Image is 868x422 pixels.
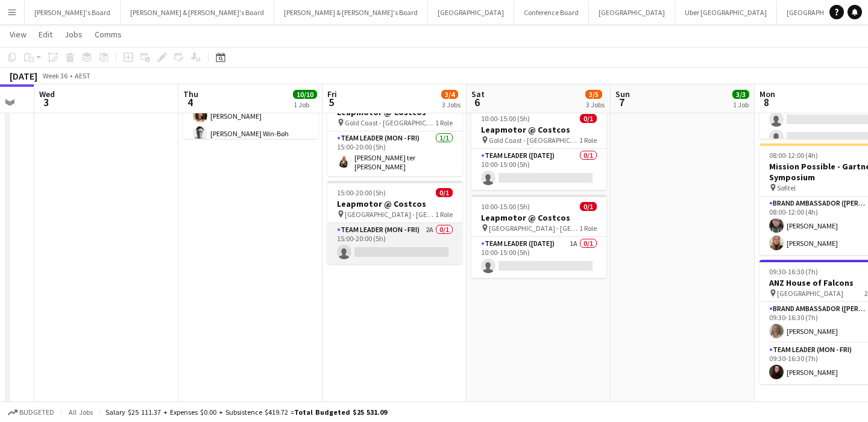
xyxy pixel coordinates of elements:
[586,100,605,109] div: 3 Jobs
[294,408,387,417] span: Total Budgeted $25 531.09
[732,90,749,99] span: 3/3
[471,89,485,99] span: Sat
[6,406,56,419] button: Budgeted
[614,95,630,109] span: 7
[436,188,453,197] span: 0/1
[471,149,606,190] app-card-role: Team Leader ([DATE])0/110:00-15:00 (5h)
[39,29,52,40] span: Edit
[10,70,37,82] div: [DATE]
[294,100,316,109] div: 1 Job
[758,95,775,109] span: 8
[481,202,530,211] span: 10:00-15:00 (5h)
[327,131,462,176] app-card-role: Team Leader (Mon - Fri)1/115:00-20:00 (5h)[PERSON_NAME] ter [PERSON_NAME]
[471,195,606,278] app-job-card: 10:00-15:00 (5h)0/1Leapmotor @ Costcos [GEOGRAPHIC_DATA] - [GEOGRAPHIC_DATA]1 RoleTeam Leader ([D...
[579,136,597,145] span: 1 Role
[181,95,198,109] span: 4
[489,136,579,145] span: Gold Coast - [GEOGRAPHIC_DATA]
[428,1,514,24] button: [GEOGRAPHIC_DATA]
[121,1,274,24] button: [PERSON_NAME] & [PERSON_NAME]'s Board
[105,408,387,417] div: Salary $25 111.37 + Expenses $0.00 + Subsistence $419.72 =
[66,408,95,417] span: All jobs
[75,71,90,80] div: AEST
[441,90,458,99] span: 3/4
[580,114,597,123] span: 0/1
[39,89,55,99] span: Wed
[10,29,27,40] span: View
[759,89,775,99] span: Mon
[777,183,796,192] span: Sofitel
[471,107,606,190] app-job-card: 10:00-15:00 (5h)0/1Leapmotor @ Costcos Gold Coast - [GEOGRAPHIC_DATA]1 RoleTeam Leader ([DATE])0/...
[777,289,843,298] span: [GEOGRAPHIC_DATA]
[95,29,122,40] span: Comms
[327,89,462,176] app-job-card: 15:00-20:00 (5h)1/1Leapmotor @ Costcos Gold Coast - [GEOGRAPHIC_DATA]1 RoleTeam Leader (Mon - Fri...
[471,212,606,223] h3: Leapmotor @ Costcos
[580,202,597,211] span: 0/1
[435,118,453,127] span: 1 Role
[471,237,606,278] app-card-role: Team Leader ([DATE])1A0/110:00-15:00 (5h)
[274,1,428,24] button: [PERSON_NAME] & [PERSON_NAME]'s Board
[25,1,121,24] button: [PERSON_NAME]'s Board
[675,1,777,24] button: Uber [GEOGRAPHIC_DATA]
[327,198,462,209] h3: Leapmotor @ Costcos
[615,89,630,99] span: Sun
[34,27,57,42] a: Edit
[769,267,818,276] span: 09:30-16:30 (7h)
[64,29,83,40] span: Jobs
[19,408,54,417] span: Budgeted
[37,95,55,109] span: 3
[579,224,597,233] span: 1 Role
[90,27,127,42] a: Comms
[442,100,461,109] div: 3 Jobs
[769,151,818,160] span: 08:00-12:00 (4h)
[325,95,337,109] span: 5
[435,210,453,219] span: 1 Role
[327,223,462,264] app-card-role: Team Leader (Mon - Fri)2A0/115:00-20:00 (5h)
[489,224,579,233] span: [GEOGRAPHIC_DATA] - [GEOGRAPHIC_DATA]
[345,118,435,127] span: Gold Coast - [GEOGRAPHIC_DATA]
[777,1,863,24] button: [GEOGRAPHIC_DATA]
[471,124,606,135] h3: Leapmotor @ Costcos
[293,90,317,99] span: 10/10
[5,27,31,42] a: View
[481,114,530,123] span: 10:00-15:00 (5h)
[183,89,198,99] span: Thu
[585,90,602,99] span: 3/5
[345,210,435,219] span: [GEOGRAPHIC_DATA] - [GEOGRAPHIC_DATA]
[327,181,462,264] app-job-card: 15:00-20:00 (5h)0/1Leapmotor @ Costcos [GEOGRAPHIC_DATA] - [GEOGRAPHIC_DATA]1 RoleTeam Leader (Mo...
[60,27,87,42] a: Jobs
[40,71,70,80] span: Week 36
[337,188,386,197] span: 15:00-20:00 (5h)
[327,89,337,99] span: Fri
[470,95,485,109] span: 6
[514,1,589,24] button: Conference Board
[733,100,749,109] div: 1 Job
[589,1,675,24] button: [GEOGRAPHIC_DATA]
